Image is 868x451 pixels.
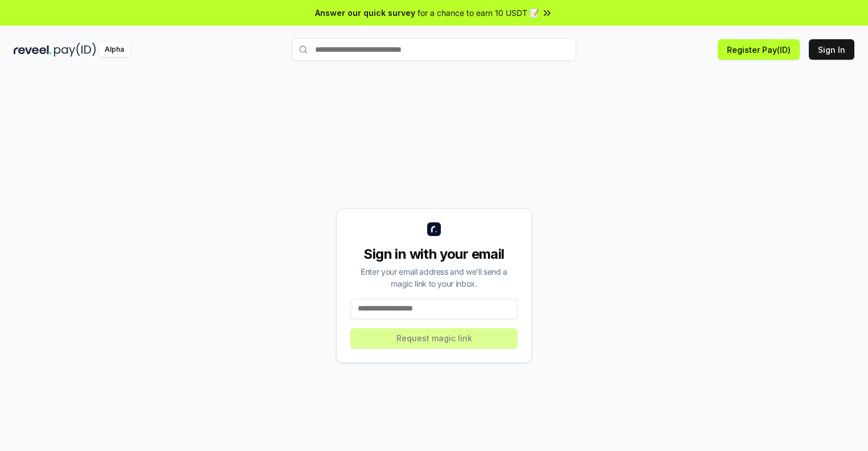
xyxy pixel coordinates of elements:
img: pay_id [54,43,96,57]
span: for a chance to earn 10 USDT 📝 [418,7,539,19]
button: Sign In [809,39,854,60]
div: Alpha [98,43,130,57]
div: Sign in with your email [350,245,518,263]
span: Answer our quick survey [315,7,415,19]
img: reveel_dark [14,43,52,57]
img: logo_small [427,222,441,236]
div: Enter your email address and we’ll send a magic link to your inbox. [350,266,518,289]
button: Register Pay(ID) [718,39,800,60]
